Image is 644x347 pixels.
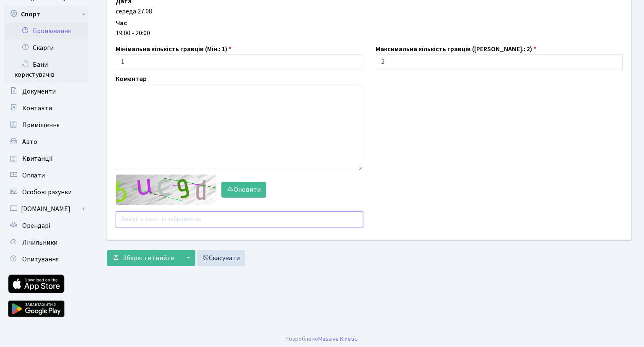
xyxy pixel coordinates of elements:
[116,18,127,28] label: Час
[22,188,72,197] span: Особові рахунки
[4,217,88,234] a: Орендарі
[22,255,59,264] span: Опитування
[4,150,88,167] a: Квитанції
[116,175,216,205] img: default
[4,234,88,251] a: Лічильники
[22,104,52,113] span: Контакти
[116,28,623,38] div: 19:00 - 20:00
[4,133,88,150] a: Авто
[318,334,357,343] a: Massive Kinetic
[4,23,88,39] a: Бронювання
[4,184,88,201] a: Особові рахунки
[22,238,57,247] span: Лічильники
[107,250,180,266] button: Зберегти і вийти
[286,334,358,344] div: Розроблено .
[4,167,88,184] a: Оплати
[197,250,245,266] a: Скасувати
[116,211,363,227] input: Введіть текст із зображення
[22,87,56,96] span: Документи
[123,253,174,263] span: Зберегти і вийти
[22,171,45,180] span: Оплати
[221,182,266,198] button: Оновити
[116,74,147,84] label: Коментар
[4,6,88,23] a: Спорт
[4,201,88,217] a: [DOMAIN_NAME]
[22,137,37,146] span: Авто
[4,117,88,133] a: Приміщення
[4,39,88,56] a: Скарги
[116,6,623,16] div: середа 27.08
[4,83,88,100] a: Документи
[116,44,231,54] label: Мінімальна кількість гравців (Мін.: 1)
[22,154,53,163] span: Квитанції
[4,100,88,117] a: Контакти
[376,44,536,54] label: Максимальна кількість гравців ([PERSON_NAME].: 2)
[4,56,88,83] a: Бани користувачів
[22,120,60,130] span: Приміщення
[4,251,88,268] a: Опитування
[22,221,50,230] span: Орендарі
